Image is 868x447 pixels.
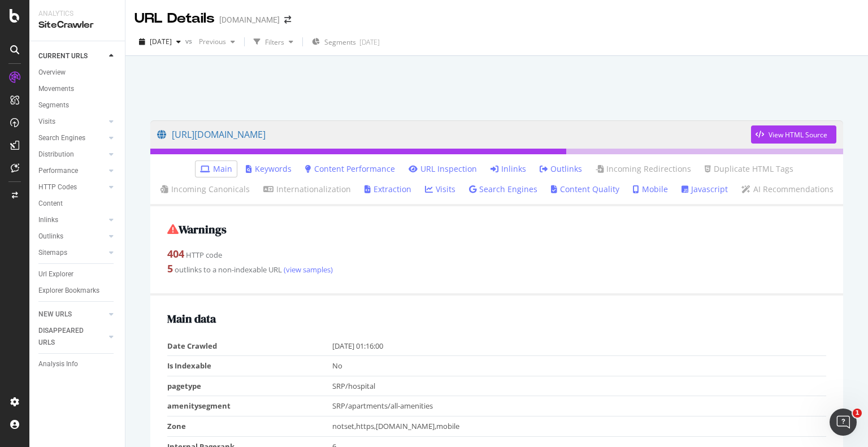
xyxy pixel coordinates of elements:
[38,149,74,160] div: Distribution
[194,33,240,51] button: Previous
[38,309,72,320] div: NEW URLS
[134,9,215,28] div: URL Details
[38,83,117,95] a: Movements
[167,223,826,236] h2: Warnings
[359,37,380,47] div: [DATE]
[38,247,106,259] a: Sitemaps
[332,336,827,356] td: [DATE] 01:16:00
[38,325,106,349] a: DISAPPEARED URLS
[38,214,106,226] a: Inlinks
[249,33,298,51] button: Filters
[167,336,332,356] td: Date Crawled
[38,358,78,370] div: Analysis Info
[38,231,106,242] a: Outlinks
[332,376,827,396] td: SRP/hospital
[332,356,827,376] td: No
[38,50,106,62] a: CURRENT URLS
[167,416,332,436] td: Zone
[200,163,232,175] a: Main
[38,9,116,19] div: Analytics
[38,99,117,111] a: Segments
[167,262,826,276] div: outlinks to a non-indexable URL
[284,16,291,24] div: arrow-right-arrow-left
[38,165,78,177] div: Performance
[38,19,116,32] div: SiteCrawler
[830,409,857,436] iframe: Intercom live chat
[38,231,63,242] div: Outlinks
[194,37,226,46] span: Previous
[38,67,66,79] div: Overview
[38,132,106,144] a: Search Engines
[167,396,332,416] td: amenitysegment
[491,163,526,175] a: Inlinks
[332,396,827,416] td: SRP/apartments/all-amenities
[38,309,106,320] a: NEW URLS
[38,268,117,280] a: Url Explorer
[38,214,58,226] div: Inlinks
[38,116,55,128] div: Visits
[38,50,88,62] div: CURRENT URLS
[38,358,117,370] a: Analysis Info
[167,356,332,376] td: Is Indexable
[38,181,77,193] div: HTTP Codes
[305,163,395,175] a: Content Performance
[38,132,85,144] div: Search Engines
[167,247,826,262] div: HTTP code
[633,184,668,195] a: Mobile
[38,285,99,297] div: Explorer Bookmarks
[751,125,836,144] button: View HTML Source
[38,99,69,111] div: Segments
[160,184,250,195] a: Incoming Canonicals
[324,37,356,47] span: Segments
[38,325,96,349] div: DISAPPEARED URLS
[38,198,117,210] a: Content
[769,130,827,140] div: View HTML Source
[540,163,582,175] a: Outlinks
[596,163,691,175] a: Incoming Redirections
[409,163,477,175] a: URL Inspection
[167,313,826,325] h2: Main data
[167,376,332,396] td: pagetype
[150,37,172,46] span: 2025 Sep. 5th
[265,37,284,47] div: Filters
[425,184,455,195] a: Visits
[682,184,728,195] a: Javascript
[364,184,411,195] a: Extraction
[741,184,834,195] a: AI Recommendations
[38,67,117,79] a: Overview
[167,247,184,261] strong: 404
[38,247,67,259] div: Sitemaps
[246,163,292,175] a: Keywords
[38,268,73,280] div: Url Explorer
[705,163,793,175] a: Duplicate HTML Tags
[38,149,106,160] a: Distribution
[551,184,619,195] a: Content Quality
[469,184,537,195] a: Search Engines
[157,120,751,149] a: [URL][DOMAIN_NAME]
[38,116,106,128] a: Visits
[38,198,63,210] div: Content
[38,285,117,297] a: Explorer Bookmarks
[332,416,827,436] td: notset,https,[DOMAIN_NAME],mobile
[38,83,74,95] div: Movements
[38,165,106,177] a: Performance
[185,36,194,46] span: vs
[853,409,862,418] span: 1
[307,33,384,51] button: Segments[DATE]
[134,33,185,51] button: [DATE]
[219,14,280,25] div: [DOMAIN_NAME]
[167,262,173,275] strong: 5
[38,181,106,193] a: HTTP Codes
[282,264,333,275] a: (view samples)
[263,184,351,195] a: Internationalization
